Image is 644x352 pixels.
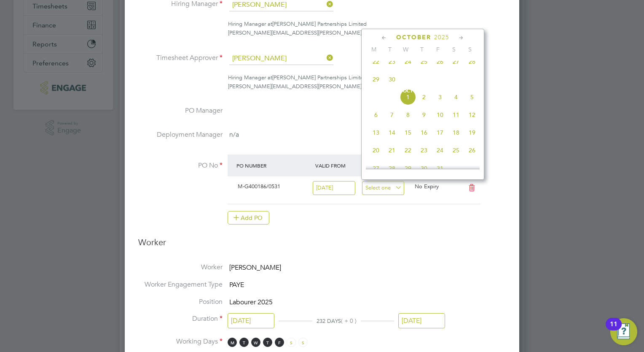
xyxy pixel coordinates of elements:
span: n/a [229,130,239,139]
span: T [263,338,272,347]
span: 3 [432,89,448,105]
span: 10 [432,107,448,123]
span: F [275,338,284,347]
span: W [398,46,414,53]
span: [PERSON_NAME][EMAIL_ADDRESS][PERSON_NAME][PERSON_NAME][DOMAIN_NAME] [228,83,450,90]
span: 15 [400,125,416,141]
span: 6 [368,107,384,123]
span: 12 [464,107,480,123]
span: T [414,46,430,53]
span: 232 DAYS [317,317,341,325]
span: [PERSON_NAME] [229,263,281,272]
span: ( + 0 ) [341,317,357,325]
span: 7 [384,107,400,123]
span: 16 [416,125,432,141]
span: 1 [400,89,416,105]
span: 17 [432,125,448,141]
label: Working Days [138,337,223,346]
span: 14 [384,125,400,141]
span: Hiring Manager at [228,74,272,81]
span: 23 [384,54,400,70]
span: M [366,46,382,53]
span: 24 [432,142,448,158]
span: T [382,46,398,53]
span: 19 [464,125,480,141]
span: 9 [416,107,432,123]
span: October [396,34,431,41]
label: PO Manager [138,106,223,115]
button: Add PO [228,211,269,225]
div: [PERSON_NAME][EMAIL_ADDRESS][PERSON_NAME][PERSON_NAME][DOMAIN_NAME] [228,29,506,38]
span: 11 [448,107,464,123]
span: 24 [400,54,416,70]
span: T [239,338,249,347]
span: 30 [384,71,400,87]
span: 31 [432,160,448,176]
h3: Worker [138,237,506,255]
span: 28 [384,160,400,176]
span: 23 [416,142,432,158]
div: PO Number [234,158,313,173]
span: 2025 [434,34,449,41]
label: Deployment Manager [138,130,223,139]
span: 25 [416,54,432,70]
span: M-G400186/0531 [238,183,280,190]
span: 22 [400,142,416,158]
div: 11 [610,324,617,335]
span: M [228,338,237,347]
label: Timesheet Approver [138,54,223,62]
label: Position [138,298,223,306]
span: [PERSON_NAME] Partnerships Limited [272,74,367,81]
span: S [298,338,308,347]
span: S [446,46,462,53]
span: 4 [448,89,464,105]
span: 8 [400,107,416,123]
input: Search for... [229,52,333,65]
span: 27 [448,54,464,70]
span: No Expiry [415,183,439,190]
span: 28 [464,54,480,70]
span: 13 [368,125,384,141]
span: S [462,46,478,53]
label: Worker [138,263,223,272]
input: Select one [313,181,355,195]
span: 21 [384,142,400,158]
span: 29 [368,71,384,87]
span: 20 [368,142,384,158]
span: PAYE [229,281,244,289]
span: 27 [368,160,384,176]
span: F [430,46,446,53]
span: 2 [416,89,432,105]
span: 26 [464,142,480,158]
div: Valid From [313,158,362,173]
label: Worker Engagement Type [138,280,223,289]
label: PO No [138,161,223,170]
span: 22 [368,54,384,70]
span: Hiring Manager at [228,20,272,27]
span: [PERSON_NAME] Partnerships Limited [272,20,367,27]
input: Select one [362,181,405,195]
span: W [251,338,260,347]
span: 30 [416,160,432,176]
span: 25 [448,142,464,158]
label: Duration [138,314,223,323]
span: Oct [400,89,416,93]
span: 29 [400,160,416,176]
input: Select one [228,313,274,329]
span: Labourer 2025 [229,298,273,306]
button: Open Resource Center, 11 new notifications [610,318,637,345]
span: 5 [464,89,480,105]
span: S [287,338,296,347]
span: 18 [448,125,464,141]
span: 26 [432,54,448,70]
input: Select one [398,313,445,329]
